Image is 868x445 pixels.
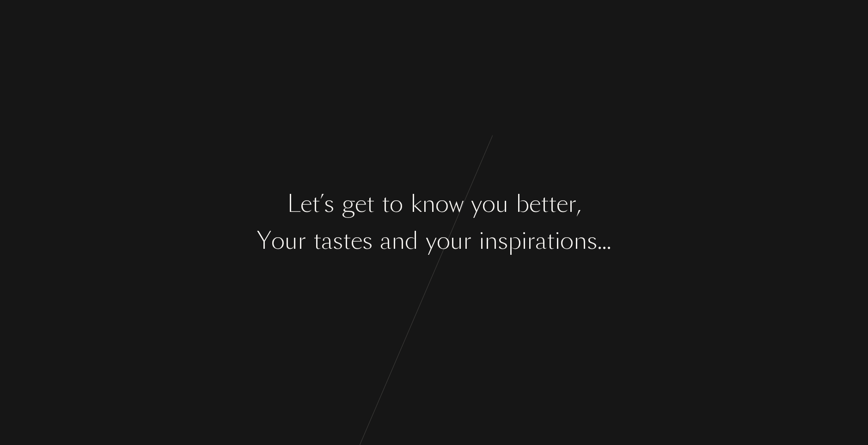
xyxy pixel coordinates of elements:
[271,224,285,259] div: o
[333,224,343,259] div: s
[541,187,549,222] div: t
[367,187,374,222] div: t
[471,187,482,222] div: y
[426,224,437,259] div: y
[257,224,271,259] div: Y
[602,224,606,259] div: .
[287,187,300,222] div: L
[321,224,333,259] div: a
[555,224,560,259] div: i
[508,224,521,259] div: p
[516,187,529,222] div: b
[484,224,498,259] div: n
[606,224,611,259] div: .
[435,187,449,222] div: o
[391,224,405,259] div: n
[574,224,587,259] div: n
[324,187,334,222] div: s
[343,224,351,259] div: t
[547,224,555,259] div: t
[521,224,527,259] div: i
[405,224,418,259] div: d
[463,224,471,259] div: r
[449,187,464,222] div: w
[437,224,450,259] div: o
[362,224,373,259] div: s
[495,187,508,222] div: u
[482,187,495,222] div: o
[597,224,602,259] div: .
[320,187,324,222] div: ’
[298,224,306,259] div: r
[568,187,576,222] div: r
[410,187,422,222] div: k
[556,187,568,222] div: e
[313,224,321,259] div: t
[351,224,362,259] div: e
[529,187,541,222] div: e
[382,187,390,222] div: t
[355,187,367,222] div: e
[380,224,391,259] div: a
[498,224,508,259] div: s
[479,224,484,259] div: i
[527,224,535,259] div: r
[312,187,320,222] div: t
[390,187,403,222] div: o
[560,224,574,259] div: o
[450,224,463,259] div: u
[300,187,312,222] div: e
[422,187,435,222] div: n
[549,187,556,222] div: t
[535,224,547,259] div: a
[587,224,597,259] div: s
[285,224,298,259] div: u
[342,187,355,222] div: g
[576,187,581,222] div: ,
